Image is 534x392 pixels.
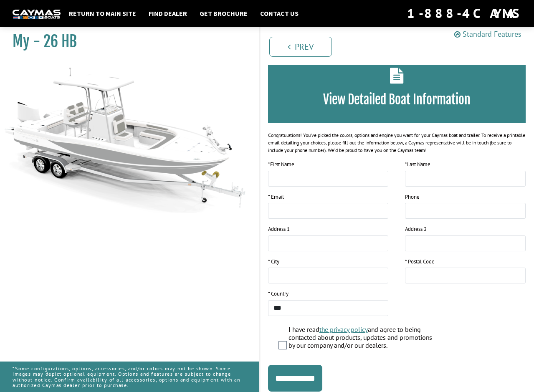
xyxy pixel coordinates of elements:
[268,132,526,154] div: Congratulations! You’ve picked the colors, options and engine you want for your Caymas boat and t...
[319,325,368,334] a: the privacy policy
[289,326,437,352] label: I have read and agree to being contacted about products, updates and promotions by our company an...
[269,37,332,57] a: Prev
[405,160,430,169] label: Last Name
[405,258,435,266] label: * Postal Code
[13,362,246,392] p: *Some configurations, options, accessories, and/or colors may not be shown. Some images may depic...
[281,92,514,107] h3: View Detailed Boat Information
[268,225,290,233] label: Address 1
[407,4,521,23] div: 1-888-4CAYMAS
[13,10,61,18] img: white-logo-c9c8dbefe5ff5ceceb0f0178aa75bf4bb51f6bca0971e226c86eb53dfe498488.png
[144,8,191,19] a: Find Dealer
[268,290,289,298] label: * Country
[405,193,420,201] label: Phone
[268,258,279,266] label: * City
[256,8,303,19] a: Contact Us
[268,160,294,169] label: First Name
[195,8,252,19] a: Get Brochure
[13,32,238,51] h1: My - 26 HB
[268,193,284,201] label: * Email
[65,8,140,19] a: Return to main site
[405,225,427,233] label: Address 2
[454,29,521,39] a: Standard Features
